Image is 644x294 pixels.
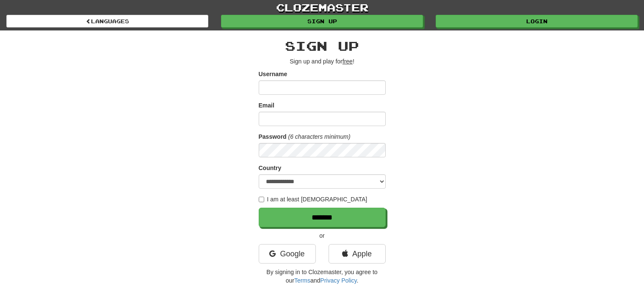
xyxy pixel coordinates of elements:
[343,58,353,65] u: free
[436,15,638,27] a: Login
[259,244,316,264] a: Google
[259,164,282,172] label: Country
[259,39,386,53] h2: Sign up
[221,15,423,27] a: Sign up
[320,277,357,284] a: Privacy Policy
[259,195,368,203] label: I am at least [DEMOGRAPHIC_DATA]
[259,231,386,240] p: or
[288,133,351,140] em: (6 characters minimum)
[6,15,208,27] a: Languages
[259,197,264,202] input: I am at least [DEMOGRAPHIC_DATA]
[259,101,274,110] label: Email
[294,277,310,284] a: Terms
[259,132,287,141] label: Password
[259,70,287,78] label: Username
[259,268,386,285] p: By signing in to Clozemaster, you agree to our and .
[329,244,386,264] a: Apple
[259,57,386,66] p: Sign up and play for !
